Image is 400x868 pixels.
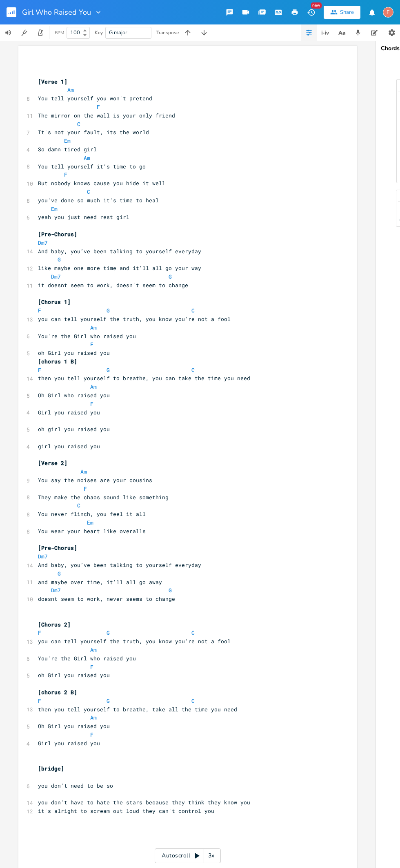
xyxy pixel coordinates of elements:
span: girl you raised you [38,443,100,450]
span: Girl you raised you [38,409,100,416]
span: F [38,366,41,374]
span: [Pre-Chorus] [38,230,77,238]
span: F [38,629,41,636]
span: Am [90,646,97,653]
span: you've done so much it's time to heal [38,197,159,204]
span: Am [90,714,97,721]
span: C [191,307,195,314]
span: C [87,188,90,195]
span: But nobody knows cause you hide it well [38,179,165,187]
span: [chorus 2 B] [38,689,77,696]
span: C [191,629,195,636]
span: G [107,697,110,704]
span: And baby, you’ve been talking to yourself everyday [38,561,201,569]
span: G [169,273,172,280]
span: F [90,341,93,348]
span: Am [67,86,74,93]
span: Dm7 [38,553,48,560]
div: fuzzyip [383,7,393,18]
span: then you tell yourself to breathe, you can take the time you need [38,374,250,382]
span: you can tell yourself the truth, you know you're not a fool [38,638,231,645]
span: [Chorus 1] [38,298,71,306]
span: G [107,366,110,374]
span: Oh Girl you raised you [38,722,110,730]
span: They make the chaos sound like something [38,494,169,501]
span: Dm7 [51,273,61,280]
span: [Verse 2] [38,459,67,467]
span: it doesnt seem to work, doesn't seem to change [38,281,188,289]
span: It's not your fault, its the world [38,128,149,136]
div: Autoscroll [155,848,221,863]
span: [chorus 1 B] [38,358,77,365]
span: F [90,400,93,407]
span: Girl Who Raised You [22,9,91,16]
span: and maybe over time, it'll all go away [38,578,162,586]
span: So damn tired girl [38,146,97,153]
span: Dm7 [51,587,61,594]
span: Am [90,324,97,331]
span: it's alright to scream out loud they can't control you [38,807,214,815]
span: then you tell yourself to breathe, take all the time you need [38,706,237,713]
span: F [90,663,93,671]
button: New [303,5,319,20]
div: Share [340,9,354,16]
span: like maybe one more time and it'll all go your way [38,264,201,272]
div: 3x [204,848,219,863]
span: F [38,307,41,314]
span: The mirror on the wall is your only friend [38,112,175,119]
span: Am [90,383,97,390]
span: oh Girl you raised you [38,671,110,679]
span: [Pre-Chorus] [38,544,77,551]
span: C [77,120,80,128]
span: Girl you raised you [38,740,100,747]
span: You tell yourself it’s time to go [38,163,146,170]
span: you can tell yourself the truth, you know you're not a fool [38,315,231,323]
span: G [58,570,61,577]
span: F [97,103,100,111]
span: You tell yourself you won't pretend [38,95,152,102]
span: And baby, you’ve been talking to yourself everyday [38,248,201,255]
span: doesnt seem to work, never seems to change [38,595,175,602]
span: C [191,697,195,704]
span: Am [84,154,90,162]
span: Em [64,137,71,144]
span: You're the Girl who raised you [38,332,136,340]
span: G [107,307,110,314]
div: New [311,2,322,9]
span: you don't need to be so [38,782,113,789]
button: Share [324,6,360,19]
span: Em [87,519,93,526]
span: yeah you just need rest girl [38,213,129,221]
span: G [107,629,110,636]
span: G [169,587,172,594]
span: F [64,171,67,178]
span: [bridge] [38,765,64,772]
span: [Chorus 2] [38,621,71,628]
span: [Verse 1] [38,78,67,85]
span: you don't have to hate the stars because they think they know you [38,799,250,806]
span: oh girl you raised you [38,425,110,433]
div: Transpose [156,30,179,35]
span: Am [80,468,87,475]
span: F [38,697,41,704]
span: Oh Girl who raised you [38,392,110,399]
span: You say the noises are your cousins [38,476,152,484]
span: You're the Girl who raised you [38,655,136,662]
button: F [383,3,393,22]
span: You never flinch, you feel it all [38,510,146,518]
span: C [191,366,195,374]
div: BPM [55,31,64,35]
span: You wear your heart like overalls [38,527,146,535]
span: Dm7 [38,239,48,246]
span: G major [109,29,127,36]
span: F [84,485,87,492]
span: oh Girl you raised you [38,349,110,356]
span: Em [51,205,58,213]
span: F [90,731,93,738]
span: C [77,502,80,509]
span: G [58,256,61,263]
div: Key [95,30,103,35]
